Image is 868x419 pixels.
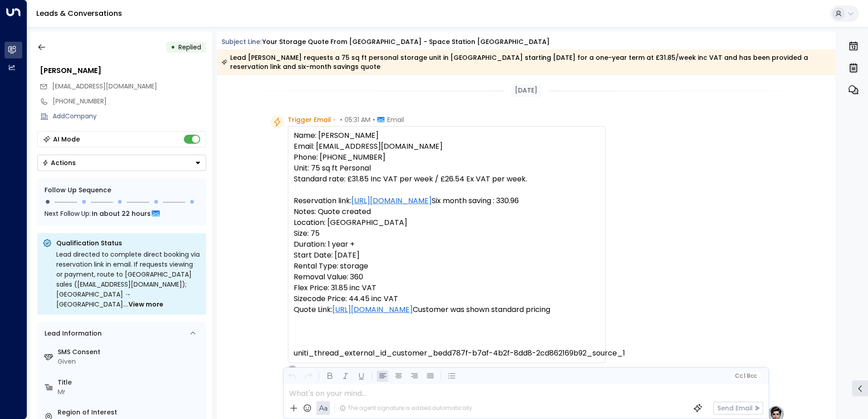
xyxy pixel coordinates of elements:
span: In about 22 hours [92,209,151,219]
span: scottseckham@hotmail.co.uk [52,82,157,91]
span: [EMAIL_ADDRESS][DOMAIN_NAME] [52,82,157,91]
p: Qualification Status [56,239,201,248]
span: Email [387,115,404,124]
span: Replied [178,43,201,52]
div: The agent signature is added automatically [340,404,472,412]
div: • [171,39,175,55]
span: | [744,373,745,379]
button: Undo [286,370,298,382]
label: SMS Consent [58,347,202,357]
div: Actions [42,159,76,167]
button: Redo [302,370,314,382]
div: Given [58,357,202,366]
div: Button group with a nested menu [37,155,206,171]
div: AI Mode [53,135,80,144]
div: [PERSON_NAME] [40,65,206,76]
pre: Name: [PERSON_NAME] Email: [EMAIL_ADDRESS][DOMAIN_NAME] Phone: [PHONE_NUMBER] Unit: 75 sq ft Pers... [294,130,600,359]
button: Cc|Bcc [731,372,760,380]
div: Lead directed to complete direct booking via reservation link in email. If requests viewing or pa... [56,249,201,309]
span: • [333,115,335,124]
button: Actions [37,155,206,171]
label: Title [58,378,202,387]
div: O [288,365,297,374]
div: AddCompany [53,112,206,121]
div: Your storage quote from [GEOGRAPHIC_DATA] - Space Station [GEOGRAPHIC_DATA] [262,37,550,47]
span: Trigger Email [288,115,331,124]
label: Region of Interest [58,408,202,417]
a: [URL][DOMAIN_NAME] [332,304,413,315]
div: [DATE] [511,84,541,97]
div: Lead Information [41,329,102,338]
div: Mr [58,387,202,397]
span: • [340,115,342,124]
span: • [373,115,375,124]
span: 05:31 AM [345,115,370,124]
a: Leads & Conversations [36,8,122,19]
a: [URL][DOMAIN_NAME] [351,195,432,206]
div: [PHONE_NUMBER] [53,97,206,106]
div: Follow Up Sequence [44,185,199,195]
div: Next Follow Up: [44,209,199,219]
div: Lead [PERSON_NAME] requests a 75 sq ft personal storage unit in [GEOGRAPHIC_DATA] starting [DATE]... [222,53,830,71]
span: Cc Bcc [735,373,756,379]
span: View more [128,299,163,309]
span: Subject Line: [222,37,261,46]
